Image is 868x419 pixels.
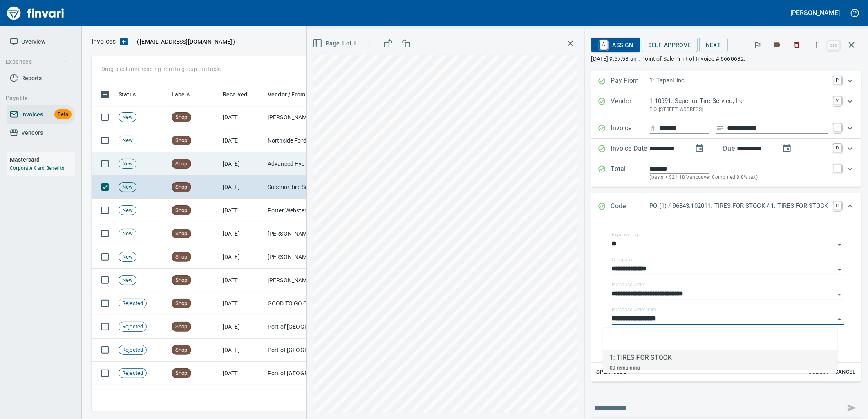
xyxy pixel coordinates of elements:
[119,300,146,308] span: Rejected
[834,289,845,300] button: Open
[21,128,43,138] span: Vendors
[119,114,136,121] span: New
[597,368,627,377] span: Split Code
[699,38,728,53] button: Next
[611,123,650,134] p: Invoice
[172,183,191,191] span: Shop
[54,110,72,119] span: Beta
[834,314,845,325] button: Close
[833,123,841,131] a: I
[591,220,861,382] div: Expand
[219,292,264,315] td: [DATE]
[172,323,191,331] span: Shop
[172,276,191,284] span: Shop
[591,118,861,139] div: Expand
[5,3,66,23] img: Finvari
[612,258,633,263] label: Company
[10,155,75,164] h6: Mastercard
[610,353,672,363] div: 1: TIRES FOR STOCK
[264,199,346,222] td: Potter Webster Company Inc (1-10818)
[172,89,190,99] span: Labels
[119,230,136,238] span: New
[264,222,346,245] td: [PERSON_NAME] Group Peterbilt([MEDICAL_DATA]) (1-38196)
[749,36,767,54] button: Flag
[264,292,346,315] td: GOOD TO GO CUSTOMER SERVICE CENTER (1-21898)
[172,230,191,238] span: Shop
[119,370,146,377] span: Rejected
[2,91,71,106] button: Payable
[611,201,650,212] p: Code
[842,398,861,418] span: This records your message into the invoice and notifies anyone mentioned
[612,308,656,312] label: Purchase Order Item
[219,315,264,339] td: [DATE]
[119,346,146,354] span: Rejected
[650,123,656,133] svg: Invoice number
[832,366,858,379] button: Cancel
[268,89,316,99] span: Vendor / From
[690,138,709,158] button: change date
[119,207,136,214] span: New
[172,300,191,308] span: Shop
[119,183,136,191] span: New
[611,164,650,182] p: Total
[833,201,841,209] a: C
[7,105,75,124] a: InvoicesBeta
[219,385,264,408] td: [DATE]
[223,89,247,99] span: Received
[101,65,221,73] p: Drag a column heading here to group the table
[833,164,841,172] a: T
[219,222,264,245] td: [DATE]
[264,339,346,362] td: Port of [GEOGRAPHIC_DATA] (1-24796)
[7,124,75,142] a: Vendors
[219,269,264,292] td: [DATE]
[139,38,233,46] span: [EMAIL_ADDRESS][DOMAIN_NAME]
[119,276,136,284] span: New
[598,38,633,52] span: Assign
[789,7,842,19] button: [PERSON_NAME]
[591,71,861,91] div: Expand
[611,76,650,87] p: Pay From
[600,40,608,49] a: A
[219,152,264,176] td: [DATE]
[172,114,191,121] span: Shop
[119,137,136,145] span: New
[219,339,264,362] td: [DATE]
[264,106,346,129] td: [PERSON_NAME] Group Peterbilt([MEDICAL_DATA]) (1-38196)
[834,368,856,377] span: Cancel
[723,144,762,154] p: Due
[833,144,841,152] a: D
[2,54,71,69] button: Expenses
[219,106,264,129] td: [DATE]
[591,91,861,118] div: Expand
[219,245,264,269] td: [DATE]
[311,36,360,51] button: Page 1 of 1
[7,33,75,51] a: Overview
[6,93,67,103] span: Payable
[768,36,786,54] button: Labels
[648,40,691,50] span: Self-Approve
[777,138,797,158] button: change due date
[119,160,136,168] span: New
[833,96,841,105] a: V
[591,159,861,187] div: Expand
[119,89,146,99] span: Status
[10,165,64,171] a: Corporate Card Benefits
[595,366,629,379] button: Split Code
[591,55,861,63] p: [DATE] 9:57:58 am. Point of Sale Print of Invoice # 6660682.
[119,323,146,331] span: Rejected
[264,245,346,269] td: [PERSON_NAME] Machinery Inc (1-10774)
[610,365,640,371] span: $0 remaining
[650,96,828,106] p: 1-10991: Superior Tire Service, Inc
[591,193,861,220] div: Expand
[132,38,235,46] p: ( )
[825,35,861,55] span: Close invoice
[833,76,841,84] a: P
[264,269,346,292] td: [PERSON_NAME] Hydraulics Corp (1-30681)
[706,40,721,50] span: Next
[219,362,264,385] td: [DATE]
[264,362,346,385] td: Port of [GEOGRAPHIC_DATA] (1-24796)
[264,129,346,152] td: Northside Ford Truck Sales Inc (1-10715)
[612,283,646,288] label: Purchase Order
[650,106,828,114] p: P.O. [STREET_ADDRESS]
